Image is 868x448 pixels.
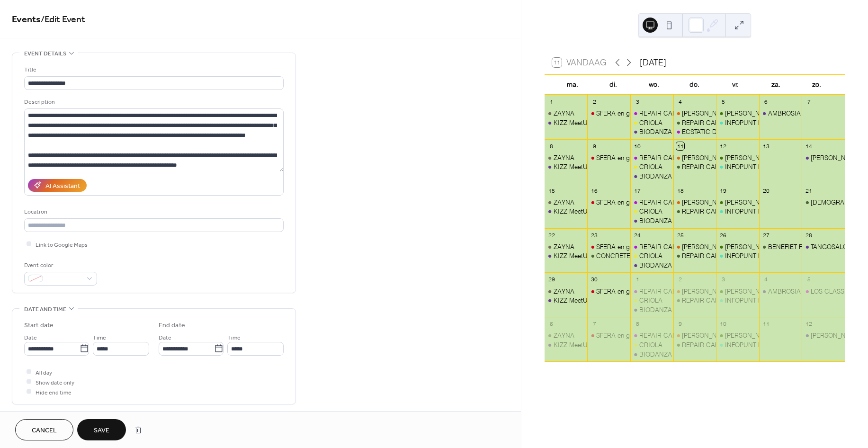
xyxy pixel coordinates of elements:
div: 17 [634,187,642,195]
div: za. [756,75,796,94]
div: 6 [547,320,555,328]
div: BIODANZA MET LYAN [630,350,673,358]
div: 15 [547,187,555,195]
div: KIZZ MeetUp [554,251,591,260]
div: ECSTATIC DANCE [GEOGRAPHIC_DATA] [682,127,800,136]
div: REPAIR CAFÉ TEXTIEL in het Afvalpaleis [673,296,716,305]
div: BENEFIET FOR [PERSON_NAME] [768,242,863,251]
div: zo. [796,75,837,94]
div: INFOPUNT DUURZAAMHEID [716,118,759,127]
div: [PERSON_NAME] [682,153,732,162]
div: 25 [676,231,684,239]
div: CRIOLA [630,207,673,215]
div: ZAYNA [545,331,588,340]
div: BIODANZA MET [PERSON_NAME] [639,350,738,358]
div: SFERA en gezelschap [596,331,658,340]
div: 21 [805,187,813,195]
div: ECSTATIC DANCE AMSTERDAM [673,127,716,136]
div: CRIOLA [639,296,662,305]
div: REPAIR CAFÉ TEXTIEL in het Afvalpaleis [673,207,716,215]
div: LUNA [673,109,716,117]
div: Location [24,207,282,217]
div: SFERA en gezelschap [587,198,630,206]
div: Start date [24,321,54,331]
div: INFOPUNT DUURZAAMHEID [725,207,809,215]
div: [PERSON_NAME] [682,242,732,251]
div: 9 [676,320,684,328]
div: REPAIR CAFÉ TEXTIEL in het Afvalpaleis [682,162,797,171]
div: REPAIR CAFÉ ELEKTRONICA in het Afvalpaleis [630,153,673,162]
div: REPAIR CAFÉ ELEKTRONICA in het Afvalpaleis [630,198,673,206]
div: CLARA [716,109,759,117]
div: Title [24,65,282,75]
div: 10 [719,320,727,328]
div: LUNA [673,242,716,251]
div: 30 [591,276,599,284]
div: INFOPUNT DUURZAAMHEID [725,118,809,127]
a: Cancel [15,419,73,440]
div: 22 [547,231,555,239]
button: Save [77,419,126,440]
div: REPAIR CAFÉ TEXTIEL in het Afvalpaleis [682,296,797,305]
div: CRIOLA [630,251,673,260]
div: INFOPUNT DUURZAAMHEID [716,162,759,171]
div: 3 [719,276,727,284]
div: INFOPUNT DUURZAAMHEID [725,296,809,305]
span: / Edit Event [41,10,85,29]
span: Time [227,332,241,342]
div: [PERSON_NAME] [725,287,775,296]
div: 4 [676,98,684,106]
div: 7 [805,98,813,106]
div: REPAIR CAFÉ ELEKTRONICA in het Afvalpaleis [639,242,774,251]
div: SFERA en gezelschap [596,153,658,162]
div: CRIOLA [630,340,673,349]
div: LUNA [673,198,716,206]
div: KIZZ MeetUp [545,162,588,171]
div: BIODANZA MET [PERSON_NAME] [639,172,738,180]
div: REPAIR CAFÉ TEXTIEL in het Afvalpaleis [673,162,716,171]
div: SFERA en gezelschap [596,242,658,251]
div: ZAYNA [554,198,574,206]
div: SFERA en gezelschap [587,153,630,162]
div: BIODANZA MET LYAN [630,305,673,314]
div: 8 [547,142,555,150]
div: AI Assistant [45,181,80,191]
span: Save [94,426,109,436]
div: 12 [805,320,813,328]
span: Date [24,332,37,342]
div: LUNA [673,153,716,162]
div: 28 [805,231,813,239]
div: 2 [591,98,599,106]
div: LOS CLASSICOS [811,287,859,296]
div: REPAIR CAFÉ ELEKTRONICA in het Afvalpaleis [639,109,774,117]
span: Cancel [32,426,57,436]
span: All day [36,367,52,377]
div: REPAIR CAFÉ TEXTIEL in het Afvalpaleis [682,340,797,349]
div: 12 [719,142,727,150]
span: Time [93,332,106,342]
div: BENEFIET FOR MARGARITA [759,242,802,251]
div: 1 [634,276,642,284]
div: [PERSON_NAME] [682,331,732,340]
div: [PERSON_NAME] [725,109,775,117]
div: BIODANZA MET [PERSON_NAME] [639,305,738,314]
div: KIZZ MeetUp [545,340,588,349]
div: KIZZ MeetUp [545,251,588,260]
div: KIZZ MeetUp [554,296,591,305]
div: BIODANZA MET LYAN [630,127,673,136]
div: [PERSON_NAME] [682,198,732,206]
div: REPAIR CAFÉ TEXTIEL in het Afvalpaleis [673,340,716,349]
div: AMBROSIA ECSTATIC RAVE & CACAO CEREMONY [759,287,802,296]
div: ZAYNA [545,287,588,296]
div: CRIOLA [630,118,673,127]
div: AMBROSIA ECSTATIC RAVE & CACAO CEREMONY [759,109,802,117]
div: ZAYNA [554,109,574,117]
div: ZAYNA [554,242,574,251]
span: Event details [24,49,66,59]
div: REPAIR CAFÉ TEXTIEL in het Afvalpaleis [673,251,716,260]
div: KIZZ MeetUp [554,162,591,171]
div: 24 [634,231,642,239]
div: [PERSON_NAME] [682,287,732,296]
div: CHINESE FEMINIST STANDUP SHOW [802,198,845,206]
div: 11 [762,320,770,328]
